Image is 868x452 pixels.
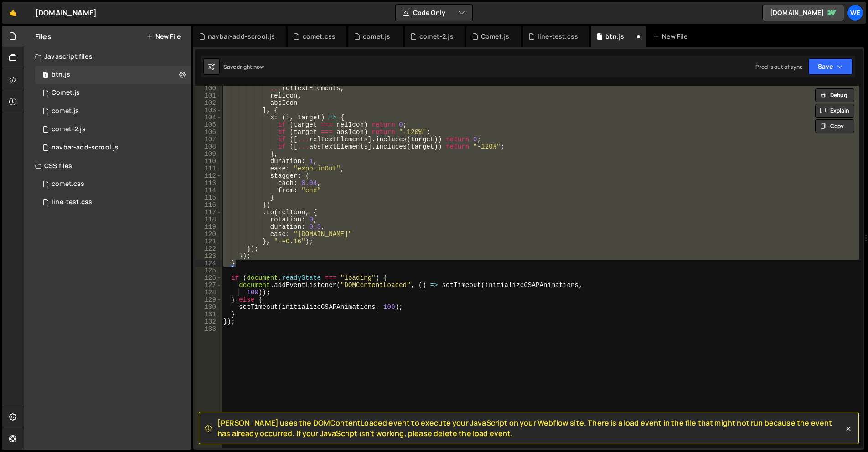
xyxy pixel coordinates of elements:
div: 17167/47404.js [35,84,191,102]
div: Comet.js [52,89,80,97]
div: 128 [195,289,222,296]
div: CSS files [24,157,191,175]
div: 113 [195,180,222,187]
div: 129 [195,296,222,303]
div: 127 [195,282,222,289]
div: 119 [195,223,222,231]
div: 117 [195,209,222,216]
button: Copy [815,119,854,133]
div: 105 [195,121,222,128]
div: 106 [195,128,222,136]
div: 123 [195,252,222,260]
div: 17167/47401.js [35,66,191,84]
div: line-test.css [537,32,578,41]
button: New File [146,33,181,40]
div: 125 [195,267,222,274]
div: 109 [195,150,222,158]
button: Debug [815,88,854,102]
div: 103 [195,107,222,114]
div: btn.js [52,71,70,79]
div: 114 [195,187,222,194]
div: 17167/47403.css [35,193,191,211]
span: [PERSON_NAME] uses the DOMContentLoaded event to execute your JavaScript on your Webflow site. Th... [217,418,844,438]
div: Prod is out of sync [755,63,803,71]
div: 120 [195,231,222,238]
div: 102 [195,99,222,107]
div: navbar-add-scrool.js [52,144,119,152]
div: Saved [223,63,264,71]
div: 118 [195,216,222,223]
div: 132 [195,318,222,325]
div: 17167/47408.css [35,175,191,193]
span: 1 [43,72,48,79]
button: Explain [815,104,854,118]
div: line-test.css [52,198,92,206]
div: 116 [195,201,222,209]
div: 124 [195,260,222,267]
a: 🤙 [2,2,24,24]
div: comet-2.js [52,125,86,134]
div: 133 [195,325,222,333]
div: navbar-add-scrool.js [208,32,275,41]
div: 121 [195,238,222,245]
button: Save [808,58,852,75]
div: comet-2.js [419,32,454,41]
div: btn.js [605,32,624,41]
div: 104 [195,114,222,121]
div: 115 [195,194,222,201]
button: Code Only [396,5,472,21]
div: 111 [195,165,222,172]
div: 131 [195,311,222,318]
div: 126 [195,274,222,282]
div: 17167/47405.js [35,120,191,139]
div: 101 [195,92,222,99]
div: 17167/47443.js [35,139,191,157]
div: Comet.js [481,32,509,41]
div: 107 [195,136,222,143]
div: 108 [195,143,222,150]
div: 112 [195,172,222,180]
div: right now [240,63,264,71]
div: comet.css [303,32,336,41]
div: 110 [195,158,222,165]
div: comet.css [52,180,84,188]
a: We [847,5,863,21]
div: 100 [195,85,222,92]
h2: Files [35,31,52,41]
div: 17167/47407.js [35,102,191,120]
div: 130 [195,303,222,311]
div: Javascript files [24,47,191,66]
div: New File [653,32,691,41]
div: comet.js [52,107,79,115]
div: [DOMAIN_NAME] [35,7,97,18]
div: 122 [195,245,222,252]
a: [DOMAIN_NAME] [762,5,844,21]
div: comet.js [363,32,390,41]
